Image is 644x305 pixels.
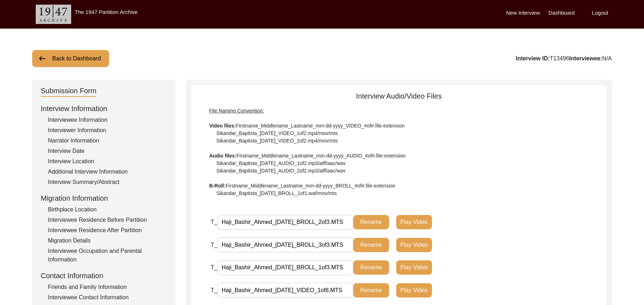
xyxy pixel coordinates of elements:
div: Interviewee Contact Information [48,293,167,302]
img: arrow-left.png [38,54,46,63]
button: Rename [353,215,389,229]
div: Narrator Information [48,136,167,145]
div: Interviewee Residence Before Partition [48,216,167,224]
span: File Naming Convention: [209,108,264,114]
div: Interview Date [48,147,167,155]
div: Friends and Family Information [48,283,167,291]
button: Play Video [396,238,432,252]
b: B-Roll: [209,183,226,189]
button: Play Video [396,215,432,229]
span: T_ [211,264,217,270]
img: header-logo.png [36,5,71,24]
label: Logout [592,9,608,17]
div: T13496 N/A [516,54,612,63]
span: T_ [211,242,217,248]
button: Play Video [396,283,432,297]
div: Contact Information [41,270,167,281]
label: The 1947 Partition Archive [75,9,138,15]
div: Interviewee Occupation and Parental Information [48,247,167,264]
b: Video files: [209,123,236,129]
div: Firstname_Middlename_Lastname_mm-dd-yyyy_VIDEO_#of#.file-extension Sikandar_Baptista_[DATE]_VIDEO... [209,107,589,197]
button: Rename [353,260,389,275]
span: T_ [211,287,217,293]
div: Submission Form [41,85,97,97]
div: Interviewee Information [48,116,167,124]
div: Birthplace Location [48,205,167,214]
button: Rename [353,283,389,297]
label: New Interview [506,9,540,17]
button: Back to Dashboard [32,50,109,67]
div: Interview Audio/Video Files [191,91,606,197]
div: Interviewee Residence After Partition [48,226,167,235]
div: Interview Information [41,103,167,114]
div: Migration Details [48,236,167,245]
button: Rename [353,238,389,252]
div: Migration Information [41,193,167,204]
b: Interviewee: [569,55,602,61]
label: Dashboard [549,9,575,17]
b: Interview ID: [516,55,550,61]
div: Additional Interview Information [48,167,167,176]
div: Interview Location [48,157,167,166]
button: Play Video [396,260,432,275]
b: Audio files: [209,153,236,159]
div: Interview Summary/Abstract [48,178,167,186]
div: Interviewer Information [48,126,167,135]
span: T_ [211,219,217,225]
